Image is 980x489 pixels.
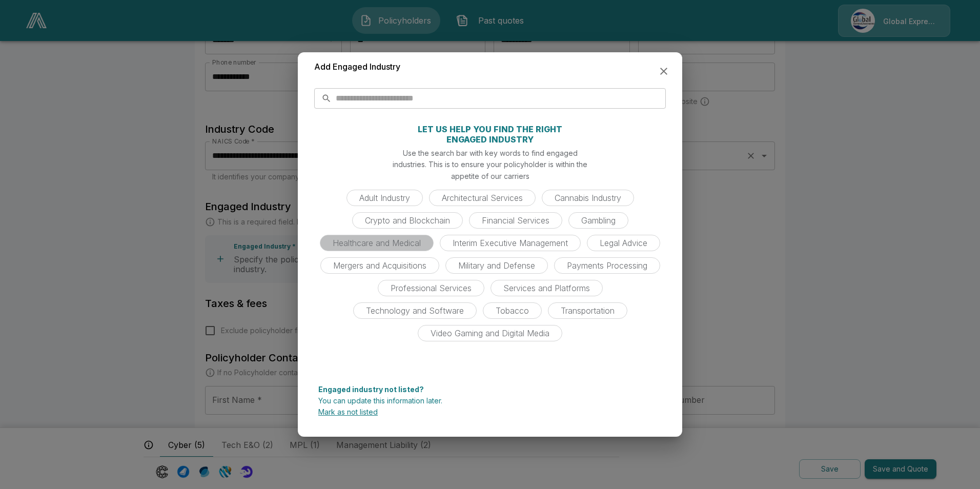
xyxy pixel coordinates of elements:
[594,238,654,248] span: Legal Advice
[555,305,621,316] span: Transportation
[418,125,562,133] p: LET US HELP YOU FIND THE RIGHT
[429,190,536,206] div: Architectural Services
[353,302,477,319] div: Technology and Software
[554,257,660,274] div: Payments Processing
[476,215,556,226] span: Financial Services
[418,325,562,341] div: Video Gaming and Digital Media
[318,409,662,416] p: Mark as not listed
[542,190,634,206] div: Cannabis Industry
[469,212,562,229] div: Financial Services
[446,238,574,248] span: Interim Executive Management
[568,212,628,229] div: Gambling
[393,159,587,170] p: industries. This is to ensure your policyholder is within the
[436,193,529,203] span: Architectural Services
[359,215,456,226] span: Crypto and Blockchain
[353,193,416,203] span: Adult Industry
[489,305,535,316] span: Tobacco
[548,302,627,319] div: Transportation
[440,235,581,251] div: Interim Executive Management
[491,280,603,296] div: Services and Platforms
[327,260,433,271] span: Mergers and Acquisitions
[587,235,660,251] div: Legal Advice
[445,257,548,274] div: Military and Defense
[483,302,542,319] div: Tobacco
[384,283,478,293] span: Professional Services
[314,60,400,74] h6: Add Engaged Industry
[451,171,529,181] p: appetite of our carriers
[318,386,662,393] p: Engaged industry not listed?
[452,260,541,271] span: Military and Defense
[346,190,423,206] div: Adult Industry
[320,257,439,274] div: Mergers and Acquisitions
[320,235,434,251] div: Healthcare and Medical
[446,135,534,144] p: ENGAGED INDUSTRY
[548,193,627,203] span: Cannabis Industry
[318,397,662,404] p: You can update this information later.
[575,215,622,226] span: Gambling
[326,238,427,248] span: Healthcare and Medical
[561,260,654,271] span: Payments Processing
[378,280,484,296] div: Professional Services
[497,283,596,293] span: Services and Platforms
[424,328,556,338] span: Video Gaming and Digital Media
[360,305,470,316] span: Technology and Software
[352,212,463,229] div: Crypto and Blockchain
[403,148,578,158] p: Use the search bar with key words to find engaged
